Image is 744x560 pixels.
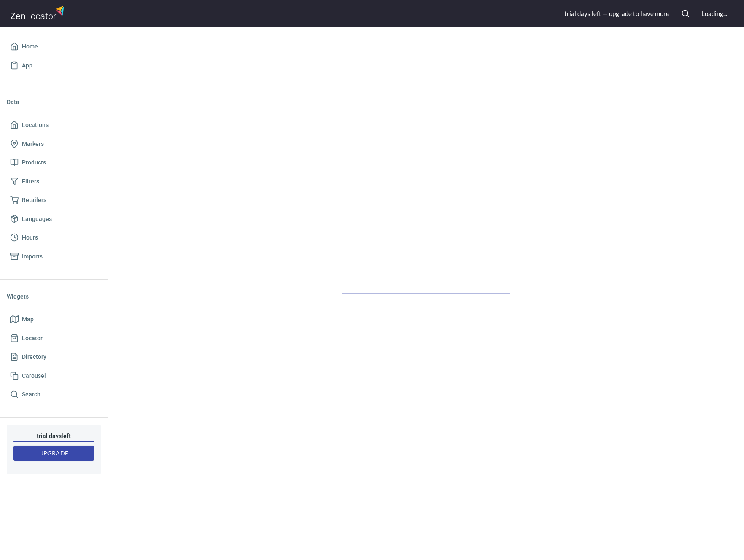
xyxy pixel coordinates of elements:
div: trial day s left — upgrade to have more [564,9,669,18]
a: Home [7,37,101,56]
a: Languages [7,210,101,229]
span: Home [22,41,38,52]
span: App [22,60,32,71]
a: Search [7,385,101,404]
a: Markers [7,135,101,153]
a: App [7,56,101,75]
h6: trial day s left [13,431,94,441]
span: Locations [22,120,49,130]
span: Upgrade [20,448,87,459]
img: zenlocator [10,3,67,22]
span: Products [22,157,46,168]
li: Widgets [7,286,101,307]
a: Imports [7,247,101,266]
li: Data [7,92,101,112]
span: Retailers [22,195,46,205]
span: Map [22,314,34,325]
a: Filters [7,172,101,191]
a: Directory [7,347,101,366]
span: Hours [22,232,38,243]
button: Search [676,4,695,23]
span: Search [22,389,40,400]
span: Directory [22,352,46,362]
a: Products [7,153,101,172]
a: Hours [7,228,101,247]
button: Upgrade [13,446,94,461]
span: Locator [22,333,43,344]
span: Carousel [22,371,46,381]
a: Locator [7,329,101,348]
a: Map [7,310,101,329]
a: Retailers [7,191,101,210]
span: Filters [22,176,39,187]
span: Languages [22,214,52,224]
a: Carousel [7,366,101,385]
div: Loading... [701,9,727,18]
span: Imports [22,251,43,262]
span: Markers [22,139,44,149]
a: Locations [7,116,101,135]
